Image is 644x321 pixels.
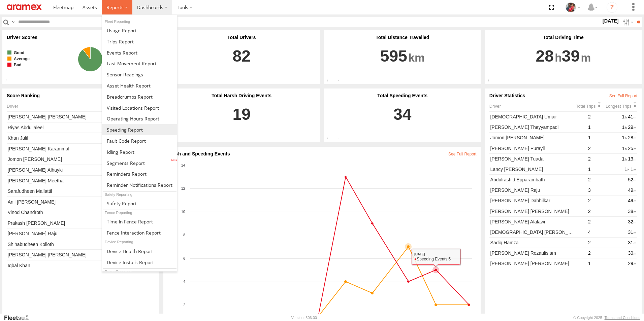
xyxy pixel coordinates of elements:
span: 28 [536,40,561,72]
div: 2 [576,207,603,215]
span: [DEMOGRAPHIC_DATA] [490,114,543,119]
a: Fence Interaction Report [102,227,177,238]
a: [PERSON_NAME] Karammal [7,145,133,153]
span: Jomon [490,135,505,140]
div: Driver Scores [7,35,155,40]
span: [PERSON_NAME] [490,146,529,151]
a: Asset Health Report [102,80,177,91]
a: Fleet Speed Report [102,124,177,135]
span: [PERSON_NAME] [490,219,529,224]
span: Sadiq [490,240,503,245]
span: [PERSON_NAME] [48,114,87,119]
a: [PERSON_NAME] [PERSON_NAME] [489,207,576,215]
div: 2 [576,155,603,163]
a: [PERSON_NAME] Purayil [489,144,576,152]
a: Lancy [PERSON_NAME] [489,165,576,173]
div: Driver Statistics [489,93,637,98]
span: 1 [624,167,629,172]
span: Rezaulislam [530,250,556,256]
span: 1 [622,135,626,140]
span: Abduljaleel [21,125,44,130]
span: 41 [628,114,637,119]
span: 39 [562,40,591,72]
tspan: 10 [181,210,185,214]
div: 2 [576,218,603,226]
span: Shihabudheen [8,242,38,247]
div: Total Driving Time [489,35,637,40]
a: Prakash [PERSON_NAME] [7,219,133,227]
a: [PERSON_NAME] [PERSON_NAME] [489,260,576,268]
span: 52 [628,177,637,182]
a: Visited Locations Report [102,102,177,113]
label: [DATE] [601,17,620,25]
span: [PERSON_NAME] [490,250,529,256]
span: [PERSON_NAME] [490,209,529,214]
span: Hamza [504,240,518,245]
a: Time in Fences Report [102,216,177,227]
span: [PERSON_NAME] [48,252,87,257]
span: [PERSON_NAME] [26,220,65,226]
div: Total Distance Travelled [328,35,476,40]
div: Total distance travelled by all drivers within specified date range and applied filters [324,77,339,84]
a: 82 [168,40,316,80]
span: [PERSON_NAME] [544,229,583,235]
a: 19 [168,98,316,138]
span: 13 [628,156,637,162]
span: Umair [544,114,557,119]
span: 1 [631,167,636,172]
a: [PERSON_NAME] [PERSON_NAME] [7,113,133,121]
a: 595 [328,40,476,80]
a: Last Movement Report [102,58,177,69]
span: Lancy [490,167,503,172]
span: Epparambath [516,177,545,182]
span: 28 [628,135,637,140]
span: Riyas [8,125,20,130]
a: Asset Operating Hours Report [102,113,177,124]
span: [PERSON_NAME] [490,156,529,162]
a: [PERSON_NAME] Alalawi [489,218,576,226]
span: 31 [628,240,637,245]
div: Total Drivers [168,35,316,40]
a: [PERSON_NAME] Raju [7,230,133,238]
span: Khan [19,263,30,268]
a: Terms and Conditions [605,316,640,320]
div: Total Harsh Driving Events [168,93,316,98]
a: Safety Report [102,198,177,209]
a: Iqbal Khan [7,261,133,270]
span: Koiloth [39,242,54,247]
span: Alhayki [47,167,63,173]
a: [PERSON_NAME] Theyyampadi [489,123,576,132]
a: [PERSON_NAME] Dabhilkar [489,197,576,205]
a: [PERSON_NAME] [PERSON_NAME] [7,251,133,259]
span: Sarafudheen [8,188,35,194]
span: [PERSON_NAME] [8,146,46,151]
tspan: 2 [183,303,185,307]
div: 2 [576,176,603,184]
a: Khan Jalil [7,134,133,142]
tspan: 14 [181,163,185,167]
span: 38 [628,209,637,214]
a: Usage Report [102,25,177,36]
div: 2 [576,144,603,152]
span: [PERSON_NAME] [490,187,529,193]
tspan: Average [14,57,30,61]
a: [PERSON_NAME] Rezaulislam [489,249,576,257]
span: [PERSON_NAME] [530,261,569,266]
a: Anil [PERSON_NAME] [7,198,133,206]
div: 1 [576,134,603,142]
a: [PERSON_NAME] Tuada [489,155,576,163]
span: Meethal [48,178,65,183]
span: 49 [628,187,637,193]
div: Harsh and Speeding Events [168,151,477,156]
label: Search Query [10,17,16,27]
span: 49 [628,198,637,203]
span: Anil [8,199,15,205]
div: Driver [7,104,128,109]
span: [PERSON_NAME] [490,124,529,130]
span: [PERSON_NAME] [8,178,46,183]
span: [PERSON_NAME] [8,114,46,119]
span: 25 [628,146,637,151]
a: Device Health Report [102,246,177,257]
span: Karammal [48,146,69,151]
span: [PERSON_NAME] [8,252,46,257]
